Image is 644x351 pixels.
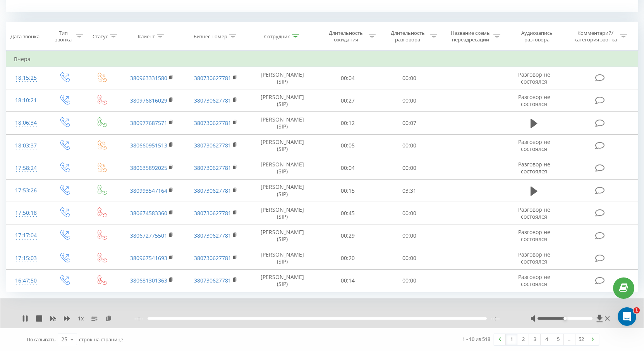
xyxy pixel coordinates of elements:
[130,232,167,239] a: 380672775501
[194,254,231,262] a: 380730627781
[248,134,317,157] td: [PERSON_NAME] (SIP)
[194,33,227,40] div: Бизнес номер
[130,254,167,262] a: 380967541693
[518,251,550,265] span: Разговор не состоялся
[518,93,550,108] span: Разговор не состоялся
[379,89,440,112] td: 00:00
[387,30,428,43] div: Длительность разговора
[248,67,317,89] td: [PERSON_NAME] (SIP)
[317,269,378,292] td: 00:14
[518,138,550,152] span: Разговор не состоялся
[317,202,378,224] td: 00:45
[130,164,167,171] a: 380635892025
[14,161,38,176] div: 17:58:24
[10,33,39,40] div: Дата звонка
[194,74,231,82] a: 380730627781
[248,224,317,247] td: [PERSON_NAME] (SIP)
[194,164,231,171] a: 380730627781
[379,157,440,179] td: 00:00
[248,269,317,292] td: [PERSON_NAME] (SIP)
[541,334,552,345] a: 4
[130,97,167,104] a: 380976816029
[379,134,440,157] td: 00:00
[130,187,167,194] a: 380993547164
[130,119,167,127] a: 380977687571
[194,97,231,104] a: 380730627781
[194,277,231,284] a: 380730627781
[14,115,38,130] div: 18:06:34
[194,209,231,217] a: 380730627781
[462,335,490,343] div: 1 - 10 из 518
[194,119,231,127] a: 380730627781
[552,334,564,345] a: 5
[248,157,317,179] td: [PERSON_NAME] (SIP)
[379,112,440,134] td: 00:07
[317,112,378,134] td: 00:12
[450,30,491,43] div: Название схемы переадресации
[491,315,500,322] span: --:--
[14,183,38,198] div: 17:53:26
[248,112,317,134] td: [PERSON_NAME] (SIP)
[317,157,378,179] td: 00:04
[317,89,378,112] td: 00:27
[14,251,38,266] div: 17:15:03
[517,334,529,345] a: 2
[14,93,38,108] div: 18:10:21
[325,30,367,43] div: Длительность ожидания
[563,317,567,320] div: Accessibility label
[194,187,231,194] a: 380730627781
[379,269,440,292] td: 00:00
[194,142,231,149] a: 380730627781
[130,142,167,149] a: 380660951513
[317,67,378,89] td: 00:04
[14,273,38,288] div: 16:47:50
[634,307,640,313] span: 1
[61,336,67,343] div: 25
[518,71,550,85] span: Разговор не состоялся
[52,30,74,43] div: Тип звонка
[248,180,317,202] td: [PERSON_NAME] (SIP)
[518,206,550,220] span: Разговор не состоялся
[379,247,440,269] td: 00:00
[518,273,550,288] span: Разговор не состоялся
[506,334,517,345] a: 1
[573,30,618,43] div: Комментарий/категория звонка
[248,89,317,112] td: [PERSON_NAME] (SIP)
[618,307,636,326] iframe: Intercom live chat
[575,334,587,345] a: 52
[529,334,541,345] a: 3
[6,51,638,67] td: Вчера
[248,247,317,269] td: [PERSON_NAME] (SIP)
[14,205,38,221] div: 17:50:18
[317,134,378,157] td: 00:05
[379,224,440,247] td: 00:00
[130,209,167,217] a: 380674583360
[379,180,440,202] td: 03:31
[264,33,290,40] div: Сотрудник
[130,277,167,284] a: 380681301363
[248,202,317,224] td: [PERSON_NAME] (SIP)
[518,161,550,175] span: Разговор не состоялся
[564,334,575,345] div: …
[518,228,550,243] span: Разговор не состоялся
[14,138,38,153] div: 18:03:37
[27,336,56,343] span: Показывать
[317,224,378,247] td: 00:29
[14,228,38,243] div: 17:17:04
[379,67,440,89] td: 00:00
[130,74,167,82] a: 380963331580
[194,232,231,239] a: 380730627781
[134,315,148,322] span: --:--
[78,315,84,322] span: 1 x
[79,336,123,343] span: строк на странице
[14,70,38,86] div: 18:15:25
[93,33,108,40] div: Статус
[317,180,378,202] td: 00:15
[138,33,155,40] div: Клиент
[379,202,440,224] td: 00:00
[512,30,562,43] div: Аудиозапись разговора
[317,247,378,269] td: 00:20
